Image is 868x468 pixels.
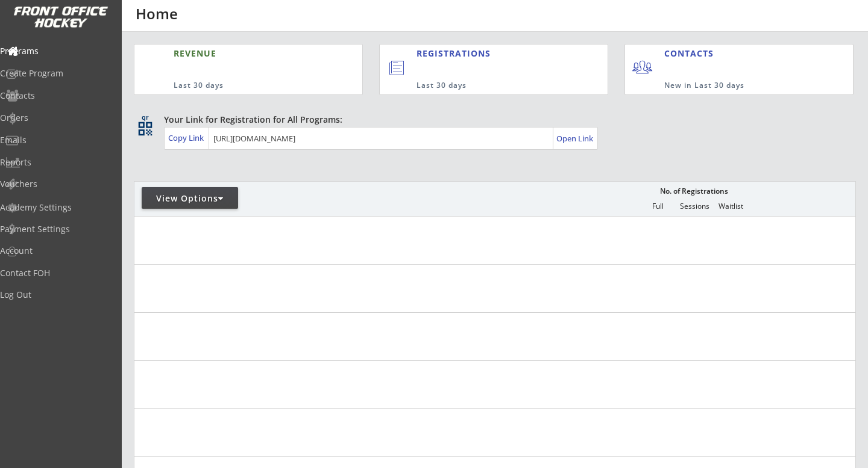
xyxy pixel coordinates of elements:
div: View Options [142,192,238,205]
div: REVENUE [174,48,307,60]
div: Copy Link [168,132,206,143]
div: CONTACTS [664,48,719,60]
div: New in Last 30 days [664,81,797,91]
div: Last 30 days [417,81,558,91]
div: REGISTRATIONS [417,48,554,60]
div: Waitlist [712,202,749,211]
div: Last 30 days [174,81,307,91]
div: Your Link for Registration for All Programs: [164,114,819,126]
div: Open Link [556,134,594,144]
button: qr_code [136,120,154,138]
a: Open Link [556,130,594,147]
div: qr [137,114,152,122]
div: No. of Registrations [656,187,731,196]
div: Full [640,202,676,211]
div: Sessions [676,202,712,211]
